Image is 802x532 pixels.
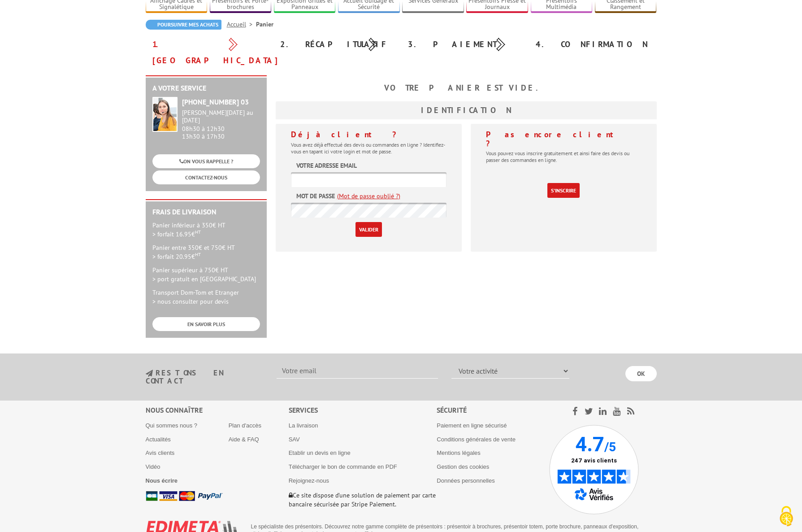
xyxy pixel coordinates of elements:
input: Votre email [277,363,438,379]
p: Panier entre 350€ et 750€ HT [152,243,260,261]
a: (Mot de passe oublié ?) [337,192,400,201]
div: 1. [GEOGRAPHIC_DATA] [146,36,273,69]
div: Sécurité [437,405,549,415]
a: Accueil [227,20,256,28]
h2: A votre service [152,84,260,92]
input: OK [625,366,657,381]
a: Gestion des cookies [437,463,489,470]
button: Cookies (fenêtre modale) [771,501,802,532]
div: 08h30 à 12h30 13h30 à 17h30 [182,109,260,140]
span: > nous consulter pour devis [152,297,229,305]
label: Votre adresse email [296,161,357,170]
a: Paiement en ligne sécurisé [437,422,507,429]
h4: Pas encore client ? [486,130,642,148]
div: Services [289,405,437,415]
a: Aide & FAQ [229,436,259,443]
div: 2. Récapitulatif [273,36,401,52]
a: Vidéo [146,463,160,470]
img: widget-service.jpg [152,97,178,132]
p: Ce site dispose d’une solution de paiement par carte bancaire sécurisée par Stripe Paiement. [289,491,437,509]
p: Transport Dom-Tom et Etranger [152,288,260,306]
div: 4. Confirmation [529,36,657,52]
strong: [PHONE_NUMBER] 03 [182,97,249,106]
input: Valider [355,222,382,237]
a: Données personnelles [437,477,494,484]
a: Qui sommes nous ? [146,422,198,429]
sup: HT [195,251,201,257]
p: Vous pouvez vous inscrire gratuitement et ainsi faire des devis ou passer des commandes en ligne. [486,150,642,163]
a: Conditions générales de vente [437,436,516,443]
div: Nous connaître [146,405,289,415]
li: Panier [256,20,273,29]
img: Avis Vérifiés - 4.7 sur 5 - 247 avis clients [549,425,639,515]
h4: Déjà client ? [291,130,447,139]
p: Panier inférieur à 350€ HT [152,221,260,239]
div: 3. Paiement [401,36,529,52]
a: Nous écrire [146,477,178,484]
a: CONTACTEZ-NOUS [152,170,260,184]
label: Mot de passe [296,192,335,201]
h3: restons en contact [146,369,264,385]
img: Cookies (fenêtre modale) [775,505,798,528]
div: [PERSON_NAME][DATE] au [DATE] [182,109,260,124]
a: ON VOUS RAPPELLE ? [152,154,260,168]
a: S'inscrire [547,183,580,198]
span: > forfait 20.95€ [152,253,201,261]
a: Avis clients [146,449,175,456]
a: Etablir un devis en ligne [289,449,351,456]
a: Télécharger le bon de commande en PDF [289,463,397,470]
img: newsletter.jpg [146,370,153,377]
a: Actualités [146,436,171,443]
h3: Identification [276,101,657,119]
b: Votre panier est vide. [384,83,548,93]
a: Poursuivre mes achats [146,20,221,30]
a: La livraison [289,422,318,429]
a: SAV [289,436,300,443]
sup: HT [195,229,201,235]
h2: Frais de Livraison [152,208,260,216]
a: Plan d'accès [229,422,261,429]
a: EN SAVOIR PLUS [152,317,260,331]
a: Rejoignez-nous [289,477,329,484]
a: Mentions légales [437,449,481,456]
span: > port gratuit en [GEOGRAPHIC_DATA] [152,275,256,283]
p: Vous avez déjà effectué des devis ou commandes en ligne ? Identifiez-vous en tapant ici votre log... [291,141,447,155]
span: > forfait 16.95€ [152,230,201,238]
p: Panier supérieur à 750€ HT [152,266,260,283]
